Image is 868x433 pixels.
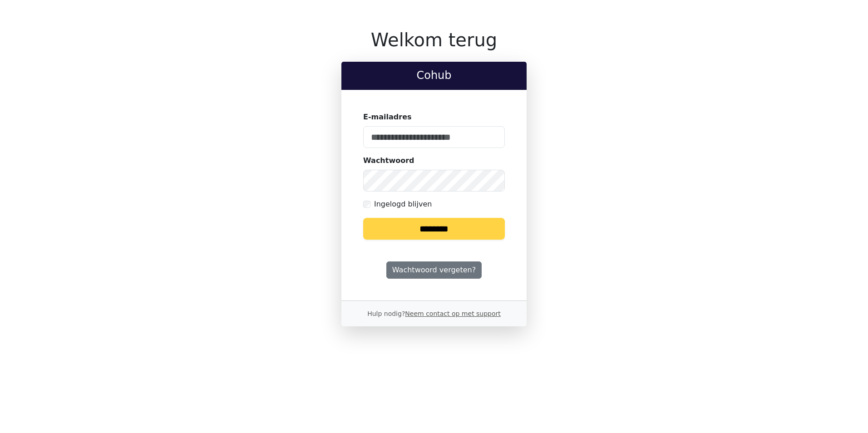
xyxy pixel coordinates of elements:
[341,29,527,51] h1: Welkom terug
[374,199,432,210] label: Ingelogd blijven
[405,310,500,317] a: Neem contact op met support
[367,310,501,317] small: Hulp nodig?
[349,69,519,82] h2: Cohub
[363,112,412,123] label: E-mailadres
[386,261,482,279] a: Wachtwoord vergeten?
[363,155,414,166] label: Wachtwoord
